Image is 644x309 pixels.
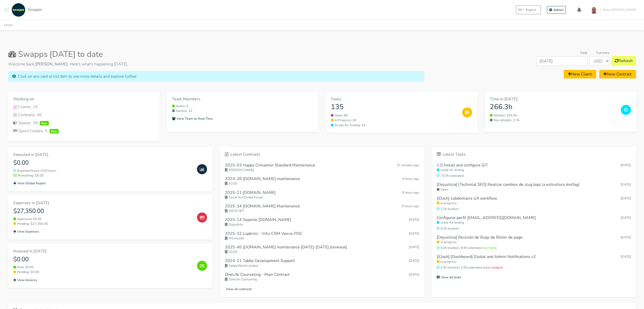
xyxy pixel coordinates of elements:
h2: Swapps [DATE] to date [8,50,424,59]
a: New Contract [599,70,636,78]
small: in progress [437,201,631,206]
h6: 1.0 Install and configure GIT [437,163,488,168]
small: ready for testing [437,168,631,172]
span: New [50,129,59,134]
h6: 2025-34 [DOMAIN_NAME] Maintenance [225,204,300,209]
a: 2025-03 Happy Cinnamon Standard Maintenance 51 minutes ago [PERSON_NAME] [225,161,419,174]
small: Ready for Testing: 24 [331,123,458,128]
span: New [40,121,49,125]
small: ESCR-NET [225,209,419,213]
small: Non-billable: 2.3h [490,118,617,123]
small: in progress [437,259,631,264]
a: 2025-32 Lupkinis - iVAs CRM Veeva-POC [DATE] M3 Health [225,229,419,243]
small: View all tasks [437,275,461,280]
h6: 2024-21 Tabby Development Support [225,258,295,263]
h6: 2025-03 Happy Cinnamon Standard Maintenance [225,163,315,168]
a: Sprint Folders: 5New [13,128,154,134]
a: 2025-14 Soporte [DOMAIN_NAME] [DATE] Dejusticia [225,215,419,229]
small: View Invoices [13,278,37,282]
a: 2025-46 [DOMAIN_NAME] maintenance [DATE]-[DATE] (renewal) [DATE] ECOS [225,243,419,256]
a: Team Members Active: 9 Inactive: 12 View Team on Real Time [167,92,318,132]
a: [Dejusticia] Revisión de Bugs de Botón de pago [DATE] in progress 5.0h tracked / 8.0h estimated(o... [437,233,631,253]
small: Active: 9 [172,104,313,109]
h6: 2025-21 [DOMAIN_NAME] [225,190,276,195]
a: 2024-21 Tabby Development Support [DATE] TabbyWorld Limited [225,256,419,270]
small: 0.0h tracked [437,226,631,231]
h6: Configurar perfil [EMAIL_ADDRESS][DOMAIN_NAME] [437,215,536,220]
span: Admin [553,8,563,12]
a: 1.0 Install and configure GIT [DATE] ready for testing / 0.0h estimated [437,161,631,181]
span: Oct 07, 2025 11:39 [402,190,419,195]
a: Hello! [PERSON_NAME] [587,3,640,17]
h6: [Dejusticia] Revisión de Bugs de Botón de pago [437,235,522,240]
h6: Executed in [DATE] [13,152,193,157]
small: ready for testing [437,220,631,225]
a: [Dejusticia] [Technical SEO] Realizar cambios de slug bajo la estructura /en/tag/ [DATE] Open [437,180,631,194]
small: View Expenses [13,229,39,234]
small: [PERSON_NAME] [225,168,419,172]
span: Oct 02, 2025 16:34 [409,217,419,222]
a: Admin [547,6,566,14]
small: Open: 85 [331,113,458,118]
h6: 2025-46 [DOMAIN_NAME] maintenance [DATE]-[DATE] (renewal) [225,245,347,250]
span: (over budget) [483,265,503,270]
a: Expenses in [DATE] $27,350.00 Approved: $0.00 Pending: $27,350.00 View Expenses [8,195,212,240]
small: / 0.0h estimated [437,173,631,178]
img: Clients Icon [13,105,17,109]
span: Sep 25, 2025 17:57 [409,272,419,277]
a: Tasks 135 [331,97,458,111]
div: Sprint Folders: 5 [13,128,154,134]
a: Configurar perfil [EMAIL_ADDRESS][DOMAIN_NAME] [DATE] ready for testing 0.0h tracked [437,213,631,233]
span: Oct 07, 2025 12:47 [402,176,419,181]
h6: Working on [13,97,154,102]
small: Paid: $0.00 [13,265,193,270]
small: 1.0h tracked [437,207,631,211]
small: View Global Report [13,181,46,186]
img: swapps-linkedin-v2.jpg [12,3,25,17]
small: Remaining: $0.00 [13,173,193,178]
a: Contracts IconContracts: 46 [13,112,154,118]
h6: [Dejusticia] [Technical SEO] Realizar cambios de slug bajo la estructura /en/tag/ [437,182,580,187]
h6: Invoiced in [DATE] [13,249,193,254]
h6: Time in [DATE] [490,97,617,102]
h6: OneLife Counseling - Main Contract [225,272,290,277]
h6: 2024-28 [DOMAIN_NAME] maintenance [225,176,300,181]
small: [DATE] [621,196,631,201]
a: New Client [564,70,596,78]
small: Pending: $0.00 [13,270,193,275]
a: Executed in [DATE] $0.00 Reported hours: 0.00 hours Remaining: $0.00 View Global Report [8,147,212,191]
small: [DATE] [621,254,631,259]
small: Open [437,187,631,192]
a: [iDash] [Dashboard] Global and Admin Notifications v2 [DATE] in progress 4.0h tracked / 2.0h esti... [437,252,631,272]
label: Currency [596,51,610,55]
a: 2025-21 [DOMAIN_NAME] 5 hours ago Facial Art Dental Forum [225,188,419,202]
a: Swapps [10,3,42,17]
button: Refresh [612,56,636,66]
div: Clients: 19 [13,104,154,110]
small: Approved: $0.00 [13,217,193,222]
h6: [iDash] subdomains UX workflow [437,196,497,201]
a: OneLife Counseling - Main Contract [DATE] OneLife Counseling [225,270,419,284]
h3: 266.3h [490,103,617,111]
span: Oct 07, 2025 16:08 [397,163,419,167]
button: Toggle navigation menu [4,3,9,17]
h6: Latest Tasks [437,152,631,157]
a: In Progress: 26 [331,118,458,123]
button: ENEnglish [516,5,541,14]
span: Oct 02, 2025 15:51 [409,231,419,236]
small: Inactive: 12 [172,109,313,113]
a: Clients IconClients: 19 [13,104,154,110]
small: TabbyWorld Limited [225,263,419,268]
a: Home [4,23,13,27]
p: Welcome back, . Here's what's happening [DATE]. [8,61,424,67]
span: Sep 30, 2025 17:32 [409,258,419,263]
small: [DATE] [621,182,631,187]
small: Pending: $27,350.00 [13,222,193,226]
small: M3 Health [225,236,419,241]
h4: $0.00 [13,159,193,166]
small: 5.0h tracked / 8.0h estimated [437,246,631,250]
small: [DATE] [621,163,631,168]
span: Hello! [PERSON_NAME] [602,8,636,12]
span: (on track) [483,246,497,250]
